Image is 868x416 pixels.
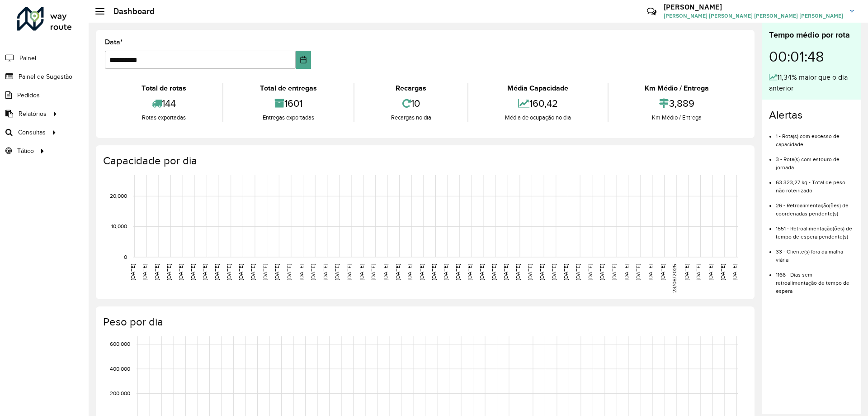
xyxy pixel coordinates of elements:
[406,264,412,280] text: [DATE]
[238,264,244,280] text: [DATE]
[17,91,40,100] span: Pedidos
[395,264,401,280] text: [DATE]
[142,264,147,280] text: [DATE]
[587,264,593,280] text: [DATE]
[202,264,208,280] text: [DATE]
[776,241,854,264] li: 33 - Cliente(s) fora da malha viária
[190,264,196,280] text: [DATE]
[124,254,127,260] text: 0
[19,109,47,119] span: Relatórios
[250,264,256,280] text: [DATE]
[226,264,232,280] text: [DATE]
[611,264,617,280] text: [DATE]
[467,264,472,280] text: [DATE]
[769,29,854,41] div: Tempo médio por rota
[107,83,220,94] div: Total de rotas
[19,72,72,81] span: Painel de Sugestão
[611,113,743,122] div: Km Médio / Entrega
[17,146,34,156] span: Tático
[769,109,854,122] h4: Alertas
[298,264,304,280] text: [DATE]
[103,316,745,329] h4: Peso por dia
[563,264,569,280] text: [DATE]
[310,264,316,280] text: [DATE]
[130,264,136,280] text: [DATE]
[660,264,665,280] text: [DATE]
[214,264,220,280] text: [DATE]
[322,264,328,280] text: [DATE]
[370,264,376,280] text: [DATE]
[471,113,605,122] div: Média de ocupação no dia
[110,341,130,347] text: 600,000
[684,264,689,280] text: [DATE]
[599,264,605,280] text: [DATE]
[720,264,726,280] text: [DATE]
[110,366,130,372] text: 400,000
[107,113,220,122] div: Rotas exportadas
[664,3,843,11] h3: [PERSON_NAME]
[539,264,545,280] text: [DATE]
[178,264,184,280] text: [DATE]
[776,195,854,218] li: 26 - Retroalimentação(ões) de coordenadas pendente(s)
[226,113,351,122] div: Entregas exportadas
[110,391,130,397] text: 200,000
[611,83,743,94] div: Km Médio / Entrega
[471,83,605,94] div: Média Capacidade
[491,264,497,280] text: [DATE]
[551,264,557,280] text: [DATE]
[382,264,388,280] text: [DATE]
[479,264,485,280] text: [DATE]
[776,148,854,172] li: 3 - Rota(s) com estouro de jornada
[731,264,737,280] text: [DATE]
[611,94,743,113] div: 3,889
[642,2,661,21] a: Contato Rápido
[431,264,437,280] text: [DATE]
[103,154,745,167] h4: Capacidade por dia
[455,264,461,280] text: [DATE]
[357,94,465,113] div: 10
[527,264,533,280] text: [DATE]
[286,264,292,280] text: [DATE]
[776,125,854,148] li: 1 - Rota(s) com excesso de capacidade
[18,128,46,137] span: Consultas
[226,94,351,113] div: 1601
[346,264,352,280] text: [DATE]
[110,193,127,199] text: 20,000
[708,264,713,280] text: [DATE]
[107,94,220,113] div: 144
[575,264,581,280] text: [DATE]
[695,264,701,280] text: [DATE]
[19,53,36,63] span: Painel
[503,264,509,280] text: [DATE]
[262,264,268,280] text: [DATE]
[769,72,854,94] div: 11,34% maior que o dia anterior
[334,264,340,280] text: [DATE]
[671,264,677,293] text: 23/08/2025
[357,83,465,94] div: Recargas
[776,264,854,295] li: 1166 - Dias sem retroalimentação de tempo de espera
[357,113,465,122] div: Recargas no dia
[359,264,364,280] text: [DATE]
[226,83,351,94] div: Total de entregas
[776,218,854,241] li: 1551 - Retroalimentação(ões) de tempo de espera pendente(s)
[105,37,123,48] label: Data
[769,41,854,72] div: 00:01:48
[664,12,843,20] span: [PERSON_NAME] [PERSON_NAME] [PERSON_NAME] [PERSON_NAME]
[154,264,160,280] text: [DATE]
[635,264,641,280] text: [DATE]
[647,264,653,280] text: [DATE]
[515,264,521,280] text: [DATE]
[419,264,425,280] text: [DATE]
[104,6,155,16] h2: Dashboard
[623,264,629,280] text: [DATE]
[111,224,127,230] text: 10,000
[274,264,280,280] text: [DATE]
[776,172,854,195] li: 63.323,27 kg - Total de peso não roteirizado
[166,264,172,280] text: [DATE]
[296,51,311,69] button: Choose Date
[471,94,605,113] div: 160,42
[443,264,448,280] text: [DATE]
